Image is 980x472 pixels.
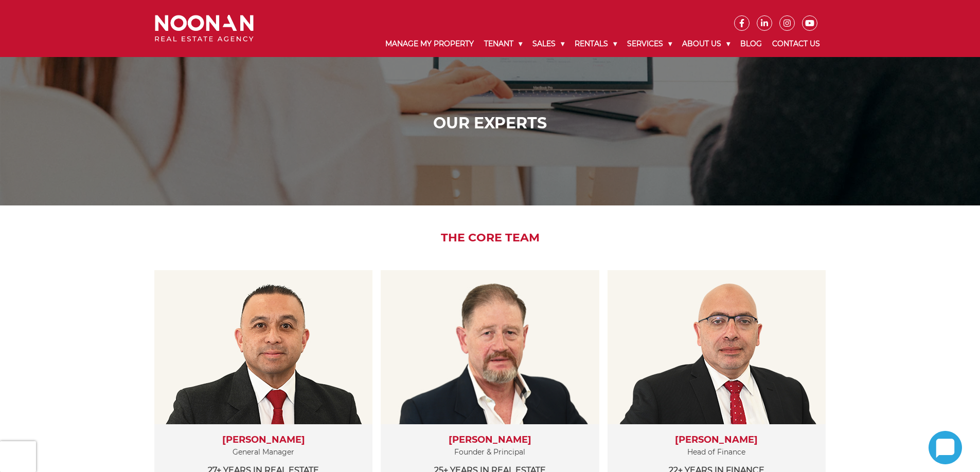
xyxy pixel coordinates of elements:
[622,31,677,57] a: Services
[677,31,735,57] a: About Us
[618,435,815,446] h3: [PERSON_NAME]
[155,15,254,42] img: Noonan Real Estate Agency
[165,435,362,446] h3: [PERSON_NAME]
[165,446,362,459] p: General Manager
[391,446,589,459] p: Founder & Principal
[569,31,622,57] a: Rentals
[527,31,569,57] a: Sales
[391,435,589,446] h3: [PERSON_NAME]
[380,31,479,57] a: Manage My Property
[735,31,767,57] a: Blog
[618,446,815,459] p: Head of Finance
[157,114,823,133] h1: Our Experts
[147,231,833,244] h2: The Core Team
[767,31,825,57] a: Contact Us
[479,31,527,57] a: Tenant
